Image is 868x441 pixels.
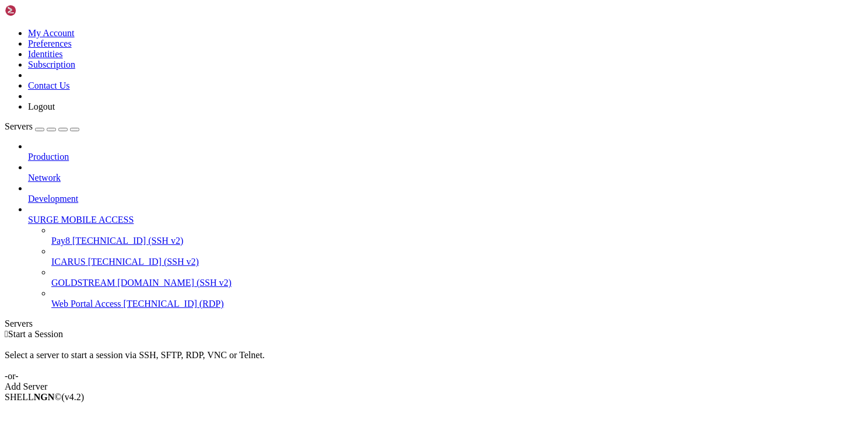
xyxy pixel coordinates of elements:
[28,183,863,204] li: Development
[51,257,86,267] span: ICARUS
[5,318,863,329] div: Servers
[88,257,199,267] span: [TECHNICAL_ID] (SSH v2)
[28,152,69,162] span: Production
[5,121,79,131] a: Servers
[28,162,863,183] li: Network
[28,173,61,183] span: Network
[28,173,863,183] a: Network
[5,339,863,381] div: Select a server to start a session via SSH, SFTP, RDP, VNC or Telnet. -or-
[5,392,84,402] span: SHELL ©
[34,392,55,402] b: NGN
[51,246,863,267] li: ICARUS [TECHNICAL_ID] (SSH v2)
[62,392,85,402] span: 4.2.0
[28,194,78,204] span: Development
[51,278,115,288] span: GOLDSTREAM
[51,288,863,309] li: Web Portal Access [TECHNICAL_ID] (RDP)
[51,299,121,309] span: Web Portal Access
[28,204,863,309] li: SURGE MOBILE ACCESS
[28,28,75,38] a: My Account
[8,329,63,339] span: Start a Session
[124,299,224,309] span: [TECHNICAL_ID] (RDP)
[51,236,70,246] span: Pay8
[28,80,70,90] a: Contact Us
[51,278,863,288] a: GOLDSTREAM [DOMAIN_NAME] (SSH v2)
[28,152,863,162] a: Production
[51,299,863,309] a: Web Portal Access [TECHNICAL_ID] (RDP)
[28,60,75,69] a: Subscription
[5,381,863,392] div: Add Server
[28,194,863,204] a: Development
[28,215,863,225] a: SURGE MOBILE ACCESS
[5,5,72,16] img: Shellngn
[28,141,863,162] li: Production
[51,225,863,246] li: Pay8 [TECHNICAL_ID] (SSH v2)
[28,49,63,59] a: Identities
[51,267,863,288] li: GOLDSTREAM [DOMAIN_NAME] (SSH v2)
[5,121,33,131] span: Servers
[51,257,863,267] a: ICARUS [TECHNICAL_ID] (SSH v2)
[117,278,232,288] span: [DOMAIN_NAME] (SSH v2)
[51,236,863,246] a: Pay8 [TECHNICAL_ID] (SSH v2)
[72,236,183,246] span: [TECHNICAL_ID] (SSH v2)
[28,215,134,225] span: SURGE MOBILE ACCESS
[28,38,72,48] a: Preferences
[5,329,8,339] span: 
[28,101,55,111] a: Logout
